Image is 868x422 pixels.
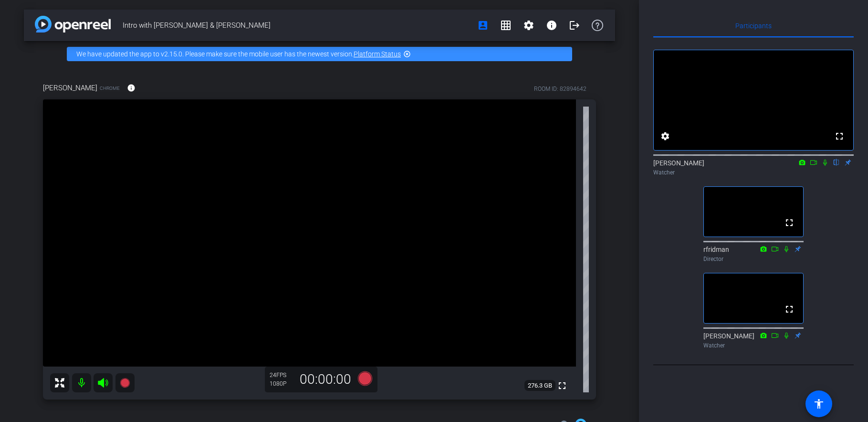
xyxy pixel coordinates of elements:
[653,158,854,177] div: [PERSON_NAME]
[813,398,825,410] mat-icon: accessibility
[703,245,804,263] div: rfridman
[703,331,804,350] div: [PERSON_NAME]
[534,85,586,93] div: ROOM ID: 82894642
[354,50,401,58] a: Platform Status
[703,255,804,263] div: Director
[834,130,845,142] mat-icon: fullscreen
[270,380,293,388] div: 1080P
[556,380,568,391] mat-icon: fullscreen
[270,371,293,379] div: 24
[293,371,357,388] div: 00:00:00
[276,372,286,379] span: FPS
[784,303,795,315] mat-icon: fullscreen
[127,84,136,92] mat-icon: info
[524,380,555,391] span: 276.3 GB
[831,158,842,166] mat-icon: flip
[659,130,671,142] mat-icon: settings
[569,20,580,31] mat-icon: logout
[477,20,489,31] mat-icon: account_box
[403,50,411,58] mat-icon: highlight_off
[123,16,471,35] span: Intro with [PERSON_NAME] & [PERSON_NAME]
[653,168,854,177] div: Watcher
[500,20,512,31] mat-icon: grid_on
[35,16,111,32] img: app-logo
[546,20,557,31] mat-icon: info
[784,217,795,228] mat-icon: fullscreen
[735,22,772,29] span: Participants
[43,83,97,93] span: [PERSON_NAME]
[523,20,534,31] mat-icon: settings
[67,47,572,61] div: We have updated the app to v2.15.0. Please make sure the mobile user has the newest version.
[703,341,804,350] div: Watcher
[100,85,120,92] span: Chrome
